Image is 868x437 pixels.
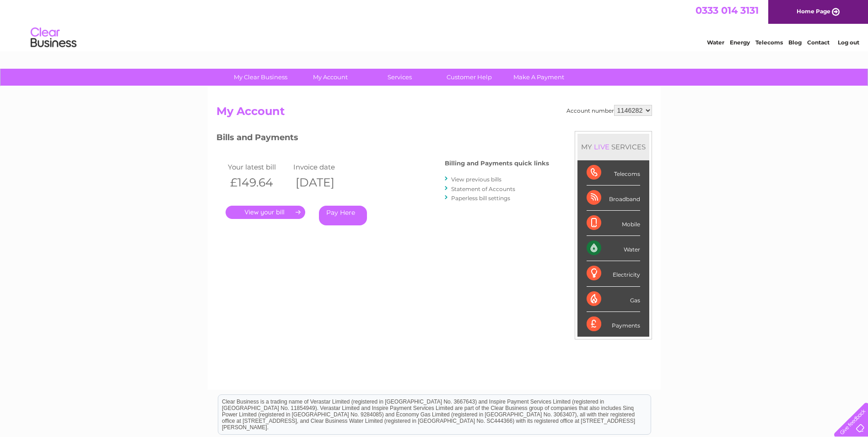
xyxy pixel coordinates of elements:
[587,312,640,337] div: Payments
[566,105,652,116] div: Account number
[730,39,750,46] a: Energy
[788,39,802,46] a: Blog
[223,69,298,86] a: My Clear Business
[587,160,640,186] div: Telecoms
[291,161,357,173] td: Invoice date
[451,176,501,183] a: View previous bills
[216,105,652,122] h2: My Account
[226,161,291,173] td: Your latest bill
[592,142,611,151] div: LIVE
[431,69,507,86] a: Customer Help
[587,186,640,211] div: Broadband
[292,69,368,86] a: My Account
[838,39,859,46] a: Log out
[587,211,640,236] div: Mobile
[807,39,830,46] a: Contact
[291,173,357,192] th: [DATE]
[218,5,651,44] div: Clear Business is a trading name of Verastar Limited (registered in [GEOGRAPHIC_DATA] No. 3667643...
[501,69,577,86] a: Make A Payment
[587,287,640,312] div: Gas
[226,173,291,192] th: £149.64
[30,24,77,52] img: logo.png
[695,5,759,16] a: 0333 014 3131
[707,39,724,46] a: Water
[451,186,515,192] a: Statement of Accounts
[226,206,305,219] a: .
[587,236,640,261] div: Water
[216,131,549,147] h3: Bills and Payments
[577,134,649,160] div: MY SERVICES
[755,39,783,46] a: Telecoms
[362,69,437,86] a: Services
[451,195,510,202] a: Paperless bill settings
[587,261,640,286] div: Electricity
[445,160,549,167] h4: Billing and Payments quick links
[319,206,367,225] a: Pay Here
